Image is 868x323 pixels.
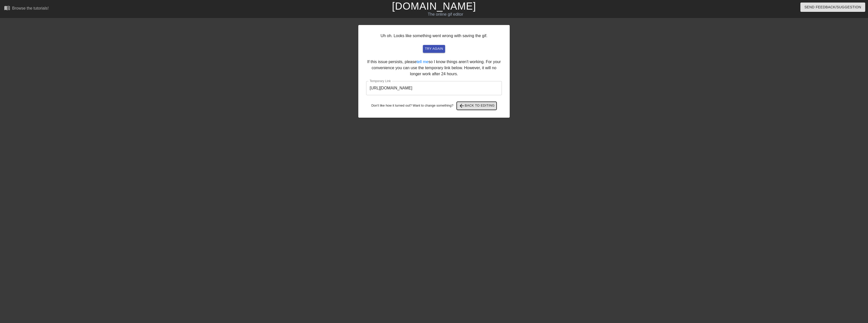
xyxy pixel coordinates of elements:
div: Don't like how it turned out? Want to change something? [366,102,502,110]
span: menu_book [4,5,10,11]
div: Uh oh. Looks like something went wrong with saving the gif. If this issue persists, please so I k... [358,25,510,118]
div: Browse the tutorials! [12,6,49,10]
span: arrow_back [459,103,465,109]
a: tell me [417,60,428,64]
span: Back to Editing [459,103,495,109]
button: Back to Editing [457,102,497,110]
div: The online gif editor [292,11,599,17]
button: try again [423,45,445,53]
a: [DOMAIN_NAME] [392,1,476,12]
span: try again [425,46,443,52]
input: bare [366,81,502,95]
button: Send Feedback/Suggestion [800,3,865,12]
span: Send Feedback/Suggestion [804,4,861,10]
a: Browse the tutorials! [4,5,49,13]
